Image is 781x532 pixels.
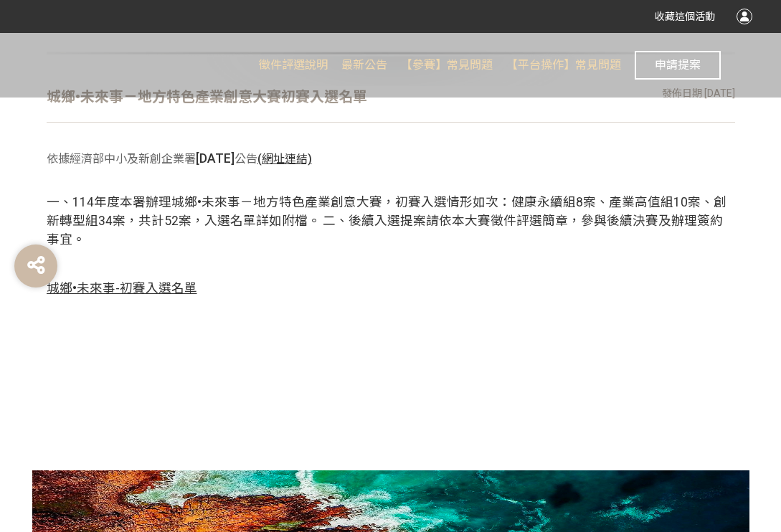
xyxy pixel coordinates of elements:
[401,58,493,72] span: 【參賽】常見問題
[47,195,726,228] span: 一、114年度本署辦理城鄉•未來事－地方特色產業創意大賽，初賽入選情形如次：健康永續組8案、產業高值組10案、創新轉型組34案，共計52案，入選名單詳如附檔。
[47,214,723,247] span: 二、後續入選提案請依本大賽徵件評選簡章，參與後續決賽及辦理簽約事宜。
[259,58,328,72] span: 徵件評選說明
[401,33,493,98] a: 【參賽】常見問題
[655,58,701,72] span: 申請提案
[196,151,235,166] span: [DATE]
[341,58,387,72] span: 最新公告
[47,151,735,166] h3: 依據經濟部中小及新創企業署 公告
[635,51,721,80] button: 申請提案
[47,283,197,295] a: 城鄉•未來事-初賽入選名單
[356,391,379,404] span: 回到
[506,58,621,72] span: 【平台操作】常見問題
[379,391,425,404] span: 最新公告
[47,281,197,295] span: 城鄉•未來事-初賽入選名單
[506,33,621,98] a: 【平台操作】常見問題
[655,11,715,22] span: 收藏這個活動
[259,33,328,98] a: 徵件評選說明
[257,152,312,166] a: (網址連結)
[341,33,387,98] a: 最新公告
[348,384,434,413] a: 回到最新公告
